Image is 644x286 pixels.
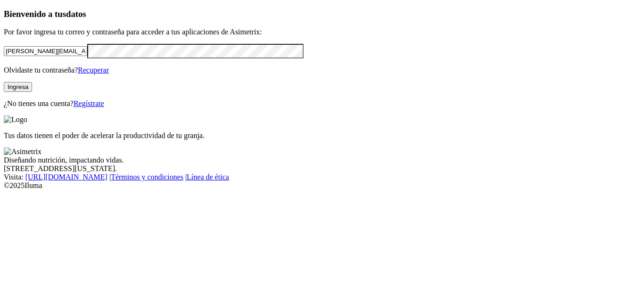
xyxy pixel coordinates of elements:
span: datos [66,9,86,19]
a: [URL][DOMAIN_NAME] [25,173,107,181]
img: Logo [4,115,27,124]
div: Diseñando nutrición, impactando vidas. [4,156,640,164]
a: Línea de ética [187,173,229,181]
a: Recuperar [78,66,109,74]
a: Términos y condiciones [111,173,183,181]
p: ¿No tienes una cuenta? [4,99,640,108]
input: Tu correo [4,46,87,56]
a: Regístrate [74,99,104,107]
div: © 2025 Iluma [4,181,640,190]
button: Ingresa [4,82,32,92]
img: Asimetrix [4,147,41,156]
div: Visita : | | [4,173,640,181]
h3: Bienvenido a tus [4,9,640,19]
p: Tus datos tienen el poder de acelerar la productividad de tu granja. [4,131,640,140]
p: Olvidaste tu contraseña? [4,66,640,74]
div: [STREET_ADDRESS][US_STATE]. [4,164,640,173]
p: Por favor ingresa tu correo y contraseña para acceder a tus aplicaciones de Asimetrix: [4,28,640,36]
